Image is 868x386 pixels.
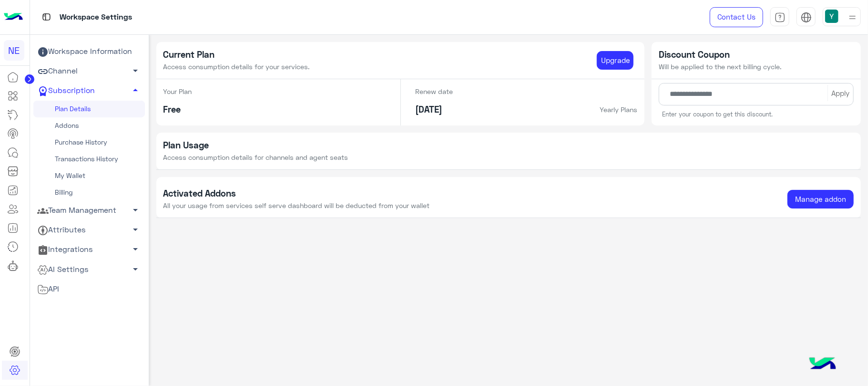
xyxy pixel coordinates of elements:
h5: Discount Coupon [659,49,854,60]
p: Workspace Settings [60,11,132,24]
span: Will be applied to the next billing cycle. [659,63,781,71]
a: My Wallet [33,167,145,184]
a: Team Management [33,201,145,220]
span: arrow_drop_down [130,65,142,76]
small: Enter your coupon to get this discount. [662,111,773,118]
span: arrow_drop_up [130,84,142,96]
a: Channel [33,62,145,81]
img: tab [775,12,786,23]
a: AI Settings [33,260,145,279]
button: Manage addon [787,190,854,209]
a: Transactions History [33,151,145,167]
a: Purchase History [33,134,145,151]
p: Your Plan [163,86,192,96]
span: All your usage from services self serve dashboard will be deducted from your wallet [163,201,430,209]
img: hulul-logo.png [806,348,839,381]
img: profile [847,11,858,23]
a: API [33,279,145,299]
img: tab [801,12,812,23]
a: Contact Us [710,7,763,27]
span: arrow_drop_down [130,224,142,235]
h5: Free [163,104,192,115]
span: Access consumption details for channels and agent seats [163,153,348,161]
a: tab [770,7,789,27]
h5: [DATE] [415,104,453,115]
span: API [37,283,60,295]
a: Billing [33,184,145,201]
img: Logo [4,7,23,27]
a: Addons [33,117,145,134]
a: Subscription [33,81,145,101]
a: Plan Details [33,101,145,117]
div: NE [4,40,24,61]
span: arrow_drop_down [130,243,142,255]
h5: Activated Addons [163,188,430,199]
h5: Current Plan [163,49,310,60]
span: arrow_drop_down [130,204,142,216]
img: userImage [825,10,838,23]
span: Access consumption details for your services. [163,63,310,71]
a: Integrations [33,240,145,260]
a: Workspace Information [33,42,145,62]
p: Renew date [415,86,453,96]
span: Yearly Plans [600,104,637,118]
button: Apply [827,84,854,102]
h5: Plan Usage [163,140,854,151]
img: tab [41,11,52,23]
a: Upgrade [597,51,633,70]
span: arrow_drop_down [130,263,142,275]
a: Attributes [33,220,145,240]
